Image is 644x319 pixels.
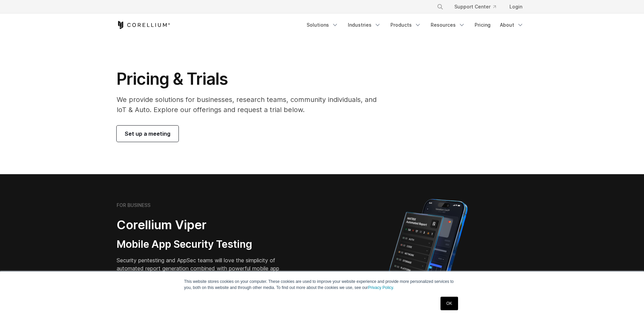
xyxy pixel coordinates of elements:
span: Set up a meeting [125,130,170,138]
a: Resources [427,19,469,31]
a: Pricing [471,19,495,31]
a: OK [440,297,458,310]
h1: Pricing & Trials [117,69,386,89]
p: This website stores cookies on your computer. These cookies are used to improve your website expe... [184,278,460,291]
a: Set up a meeting [117,126,178,142]
div: Navigation Menu [303,19,528,31]
a: Solutions [303,19,342,31]
button: Search [434,1,446,13]
p: Security pentesting and AppSec teams will love the simplicity of automated report generation comb... [117,256,290,281]
h6: FOR BUSINESS [117,202,150,208]
a: Privacy Policy. [368,285,394,290]
a: Support Center [449,1,501,13]
a: About [496,19,528,31]
a: Industries [344,19,385,31]
a: Corellium Home [117,21,170,29]
h2: Corellium Viper [117,217,290,233]
h3: Mobile App Security Testing [117,238,290,251]
a: Login [504,1,528,13]
img: Corellium MATRIX automated report on iPhone showing app vulnerability test results across securit... [377,196,479,314]
p: We provide solutions for businesses, research teams, community individuals, and IoT & Auto. Explo... [117,95,386,115]
div: Navigation Menu [429,1,528,13]
a: Products [386,19,425,31]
